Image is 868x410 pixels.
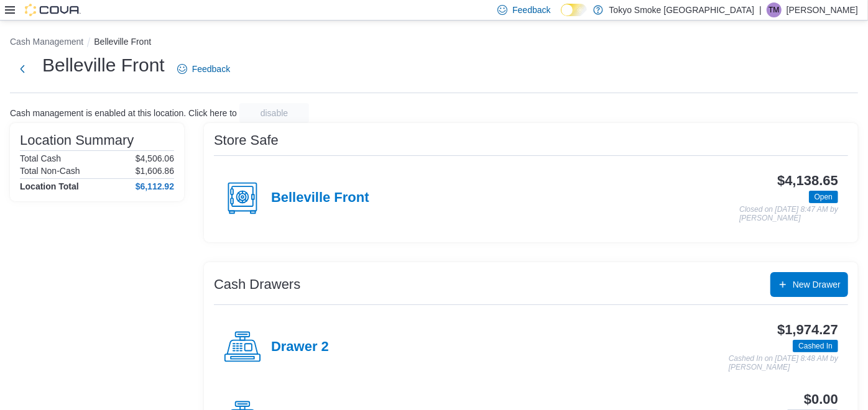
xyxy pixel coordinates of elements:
span: Feedback [512,4,550,16]
p: $4,506.06 [136,153,174,163]
h6: Total Cash [20,153,61,163]
p: Tokyo Smoke [GEOGRAPHIC_DATA] [609,2,755,17]
p: | [759,2,762,17]
span: TM [769,2,779,17]
h3: Location Summary [20,133,134,148]
span: Cashed In [798,340,833,352]
button: New Drawer [770,272,848,297]
h6: Total Non-Cash [20,166,80,176]
span: Open [815,191,833,203]
button: disable [239,103,309,123]
h4: Location Total [20,181,79,191]
p: [PERSON_NAME] [787,2,858,17]
span: Feedback [192,63,230,75]
h4: Belleville Front [271,190,369,206]
h4: Drawer 2 [271,339,329,355]
button: Cash Management [10,37,83,47]
p: Closed on [DATE] 8:47 AM by [PERSON_NAME] [739,206,838,222]
button: Belleville Front [94,37,151,47]
span: Cashed In [793,340,838,352]
h3: Cash Drawers [214,277,300,292]
h4: $6,112.92 [136,181,174,191]
h3: Store Safe [214,133,279,148]
img: Cova [25,4,81,16]
a: Feedback [172,57,235,81]
p: Cashed In on [DATE] 8:48 AM by [PERSON_NAME] [729,355,838,371]
nav: An example of EuiBreadcrumbs [10,35,858,50]
p: Cash management is enabled at this location. Click here to [10,108,237,118]
button: Next [10,57,35,81]
h3: $1,974.27 [777,322,838,337]
span: Open [809,191,838,203]
div: Tim Malaguti [767,2,782,17]
h3: $0.00 [804,392,838,407]
span: Dark Mode [561,16,561,17]
h1: Belleville Front [42,53,165,78]
span: disable [261,107,288,119]
input: Dark Mode [561,4,587,17]
h3: $4,138.65 [777,173,838,188]
p: $1,606.86 [136,166,174,176]
span: New Drawer [793,278,841,291]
